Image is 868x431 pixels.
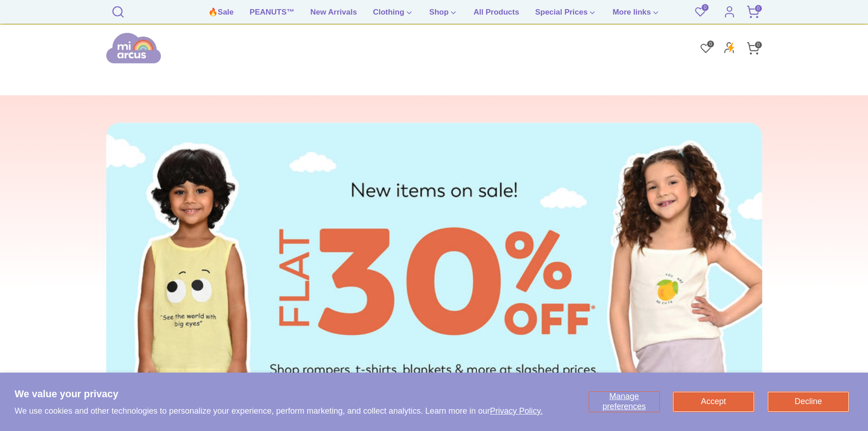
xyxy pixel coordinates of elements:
[768,392,849,412] button: Decline
[744,3,762,21] a: 0
[422,6,464,24] a: Shop
[366,6,420,24] a: Clothing
[303,6,364,24] a: New Arrivals
[528,6,603,24] a: Special Prices
[720,3,739,21] a: Account
[589,392,659,412] button: Manage preferences
[15,387,543,401] h2: We value your privacy
[755,41,762,49] span: 0
[467,6,526,24] a: All Products
[201,6,241,24] a: 🔥Sale
[602,392,646,411] span: Manage preferences
[106,31,161,65] img: miarcus-logo
[15,406,543,416] p: We use cookies and other technologies to personalize your experience, perform marketing, and coll...
[707,40,714,48] span: 0
[701,4,709,11] span: 0
[673,392,754,412] button: Accept
[744,39,762,57] a: 0
[109,5,127,14] a: Search
[490,406,543,415] a: Privacy Policy.
[243,6,301,24] a: PEANUTS™
[755,5,762,12] span: 0
[606,6,667,24] a: More links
